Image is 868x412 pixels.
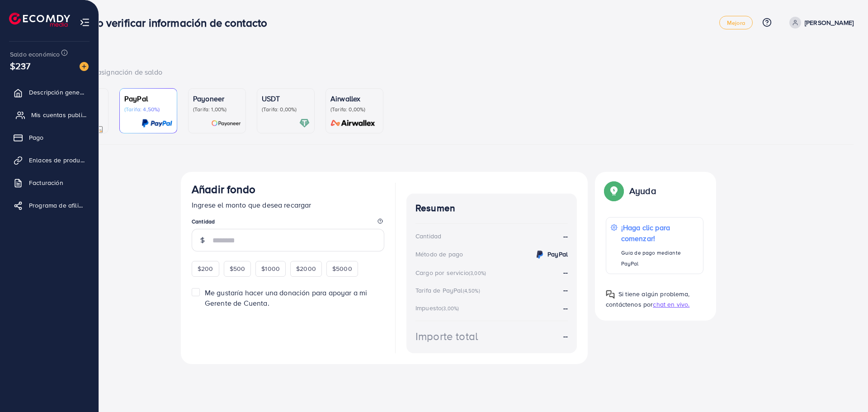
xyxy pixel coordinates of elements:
font: Cargo por servicio [415,268,469,277]
font: Esperando verificar información de contacto [51,15,267,30]
font: $237 [10,59,31,72]
font: Ayuda [629,184,656,197]
font: Tarifa de PayPal [415,286,463,295]
font: Programa de afiliados [29,201,93,210]
font: Guía de pago mediante PayPal [621,249,681,267]
font: -- [563,267,568,277]
a: Mejora [719,16,753,29]
font: (Tarifa: 0,00%) [330,105,365,113]
font: Cantidad [415,232,441,241]
font: $200 [198,264,213,273]
a: Programa de afiliados [7,196,92,214]
font: -- [563,331,568,341]
font: (3,00%) [469,270,486,277]
font: Payoneer [193,94,224,104]
img: crédito [534,249,545,260]
font: PayPal [124,94,148,104]
iframe: Charlar [830,371,861,405]
img: menú [80,17,90,28]
font: (Tarifa: 1,00%) [193,105,226,113]
font: Me gustaría hacer una donación para apoyar a mi Gerente de Cuenta. [205,288,368,308]
font: -- [563,231,568,241]
font: Ingrese el monto que desea recargar [192,200,311,210]
font: $1000 [261,264,280,273]
img: Guía emergente [606,290,615,299]
a: Facturación [7,174,92,192]
font: (Tarifa: 0,00%) [262,105,297,113]
a: Descripción general [7,83,92,101]
font: Cantidad [192,218,215,225]
img: tarjeta [211,118,241,128]
font: $500 [230,264,245,273]
img: tarjeta [299,118,310,128]
img: logo [9,13,70,27]
font: Añadir fondo [192,181,255,197]
font: PayPal [547,250,568,259]
font: Resumen [415,201,455,214]
font: $5000 [332,264,352,273]
img: tarjeta [328,118,378,128]
font: (Tarifa: 4,50%) [124,105,160,113]
font: Mejora [727,19,745,27]
font: Impuesto [415,303,442,313]
font: Saldo económico [10,50,60,59]
font: [PERSON_NAME] [805,18,854,27]
font: Volver a la asignación de saldo [61,67,162,77]
font: Pago [29,133,44,142]
img: tarjeta [142,118,172,128]
font: Airwallex [330,94,360,104]
font: Método de pago [415,250,463,259]
a: Enlaces de productos [7,151,92,169]
font: ¡Haga clic para comenzar! [621,223,670,243]
font: Mis cuentas publicitarias [31,110,103,119]
font: Si tiene algún problema, contáctenos por [606,289,689,309]
font: (3,00%) [442,305,459,312]
img: imagen [80,62,89,71]
img: Guía emergente [606,183,622,199]
font: (4,50%) [463,287,480,294]
font: Enlaces de productos [29,156,92,165]
font: Descripción general [29,88,88,97]
font: USDT [262,94,280,104]
a: [PERSON_NAME] [786,17,854,28]
font: -- [563,303,568,313]
font: $2000 [296,264,316,273]
font: Facturación [29,178,63,187]
font: Importe total [415,328,478,344]
a: Mis cuentas publicitarias [7,106,92,124]
font: chat en vivo. [653,300,689,309]
a: Pago [7,128,92,147]
font: -- [563,285,568,295]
